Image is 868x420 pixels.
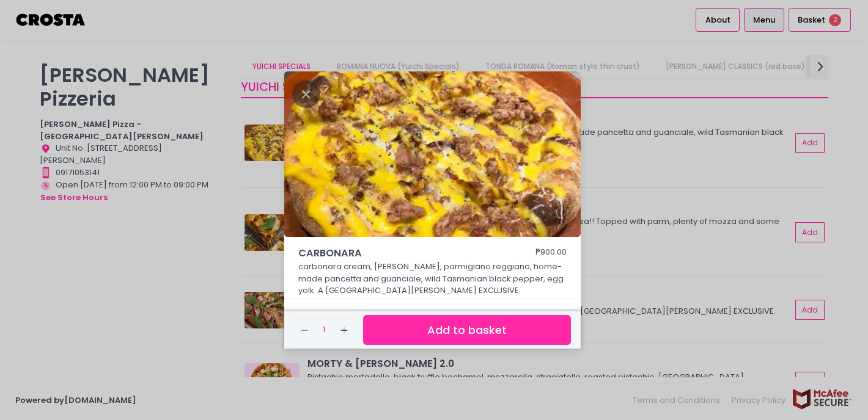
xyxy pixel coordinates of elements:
[363,315,571,345] button: Add to basket
[298,246,500,261] span: CARBONARA
[298,261,567,297] p: carbonara cream, [PERSON_NAME], parmigiano reggiano, home-made pancetta and guanciale, wild Tasma...
[535,246,567,261] div: ₱900.00
[284,71,581,237] img: CARBONARA
[292,87,320,100] button: Close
